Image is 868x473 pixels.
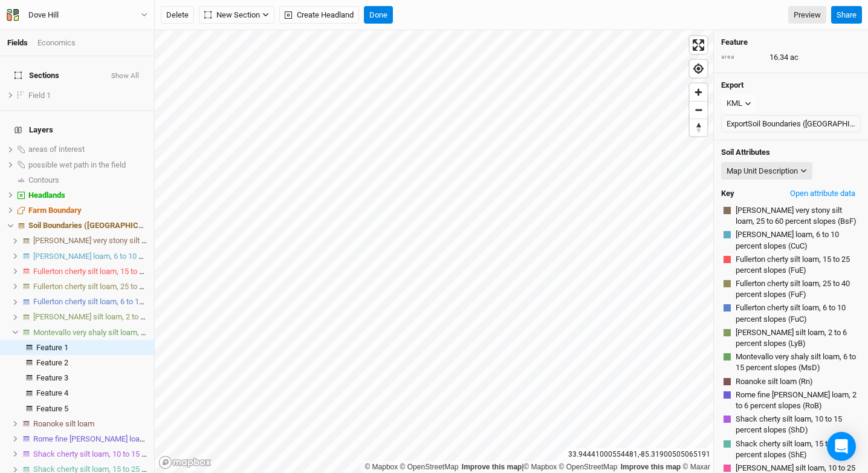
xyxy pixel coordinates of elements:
[721,80,861,90] h4: Export
[155,30,713,473] canvas: Map
[33,297,147,307] div: Fullerton cherty silt loam, 6 to 10 percent slopes
[33,449,147,459] div: Shack cherty silt loam, 10 to 15 percent slopes
[721,148,861,157] h4: Soil Attributes
[36,343,147,353] div: Feature 1
[721,115,861,133] button: ExportSoil Boundaries ([GEOGRAPHIC_DATA])
[559,463,618,471] a: OpenStreetMap
[33,449,192,458] span: Shack cherty silt loam, 10 to 15 percent slopes
[28,206,82,215] span: Farm Boundary
[827,432,856,461] div: Open Intercom Messenger
[831,6,862,24] button: Share
[33,282,200,291] span: Fullerton cherty silt loam, 25 to 40 percent slopes
[690,36,707,54] button: Enter fullscreen
[33,267,147,276] div: Fullerton cherty silt loam, 15 to 25 percent slopes
[690,60,707,77] button: Find my location
[565,448,713,461] div: 33.94441000554481 , -85.31900505065191
[279,6,359,24] button: Create Headland
[7,38,28,47] a: Fields
[28,175,147,185] div: Contours
[736,439,858,460] span: Shack cherty silt loam, 15 to 25 percent slopes (ShE)
[462,463,522,471] a: Improve this map
[36,358,68,367] span: Feature 2
[158,455,212,469] a: Mapbox logo
[736,205,858,227] span: [PERSON_NAME] very stony silt loam, 25 to 60 percent slopes (BsF)
[364,463,398,471] a: Mapbox
[690,119,707,136] span: Reset bearing to north
[736,390,858,411] span: Rome fine [PERSON_NAME] loam, 2 to 6 percent slopes (RoB)
[33,236,242,245] span: [PERSON_NAME] very stony silt loam, 25 to 60 percent slopes
[28,91,147,100] div: Field 1
[785,184,861,203] button: Open attribute data
[111,72,140,80] button: Show All
[721,162,812,180] button: Map Unit Description
[28,221,147,230] div: Soil Boundaries (US)
[28,191,147,200] div: Headlands
[736,376,813,387] span: Roanoke silt loam (Rn)
[682,463,710,471] a: Maxar
[28,9,59,21] div: Dove Hill
[788,6,826,24] a: Preview
[36,388,147,398] div: Feature 4
[736,254,858,276] span: Fullerton cherty silt loam, 15 to 25 percent slopes (FuE)
[33,312,147,322] div: Lyerly silt loam, 2 to 6 percent slopes
[690,102,707,119] span: Zoom out
[36,343,68,352] span: Feature 1
[36,404,68,413] span: Feature 5
[33,328,216,337] span: Montevallo very shaly silt loam, 6 to 15 percent slopes
[790,52,798,63] span: ac
[736,414,858,435] span: Shack cherty silt loam, 10 to 15 percent slopes (ShD)
[15,71,59,80] span: Sections
[33,328,147,338] div: Montevallo very shaly silt loam, 6 to 15 percent slopes
[33,267,200,276] span: Fullerton cherty silt loam, 15 to 25 percent slopes
[28,160,126,169] span: possible wet path in the field
[33,236,147,246] div: Bodine very stony silt loam, 25 to 60 percent slopes
[364,461,710,473] div: |
[33,312,197,321] span: [PERSON_NAME] silt loam, 2 to 6 percent slopes
[721,189,734,198] h4: Key
[28,175,59,184] span: Contours
[28,160,147,170] div: possible wet path in the field
[33,297,196,306] span: Fullerton cherty silt loam, 6 to 10 percent slopes
[199,6,274,24] button: New Section
[33,434,221,443] span: Rome fine [PERSON_NAME] loam, 2 to 6 percent slopes
[33,282,147,292] div: Fullerton cherty silt loam, 25 to 40 percent slopes
[161,6,194,24] button: Delete
[36,388,68,397] span: Feature 4
[36,358,147,368] div: Feature 2
[28,221,167,230] span: Soil Boundaries ([GEOGRAPHIC_DATA])
[523,463,557,471] a: Mapbox
[36,373,68,382] span: Feature 3
[736,229,858,251] span: [PERSON_NAME] loam, 6 to 10 percent slopes (CuC)
[400,463,459,471] a: OpenStreetMap
[727,165,798,177] div: Map Unit Description
[28,145,147,154] div: areas of interest
[33,419,94,428] span: Roanoke silt loam
[204,9,260,21] span: New Section
[6,8,148,22] button: Dove Hill
[28,191,65,200] span: Headlands
[364,6,393,24] button: Done
[721,52,861,63] div: 16.34
[28,206,147,215] div: Farm Boundary
[721,38,861,47] h4: Feature
[721,94,757,113] button: KML
[36,404,147,414] div: Feature 5
[33,252,189,261] span: [PERSON_NAME] loam, 6 to 10 percent slopes
[33,419,147,429] div: Roanoke silt loam
[621,463,681,471] a: Improve this map
[736,327,858,349] span: [PERSON_NAME] silt loam, 2 to 6 percent slopes (LyB)
[33,252,147,261] div: Cunningham loam, 6 to 10 percent slopes
[28,145,85,154] span: areas of interest
[721,53,763,62] div: area
[7,118,147,142] h4: Layers
[690,83,707,101] button: Zoom in
[690,101,707,119] button: Zoom out
[736,302,858,324] span: Fullerton cherty silt loam, 6 to 10 percent slopes (FuC)
[727,97,742,109] div: KML
[28,91,51,100] span: Field 1
[37,38,76,48] div: Economics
